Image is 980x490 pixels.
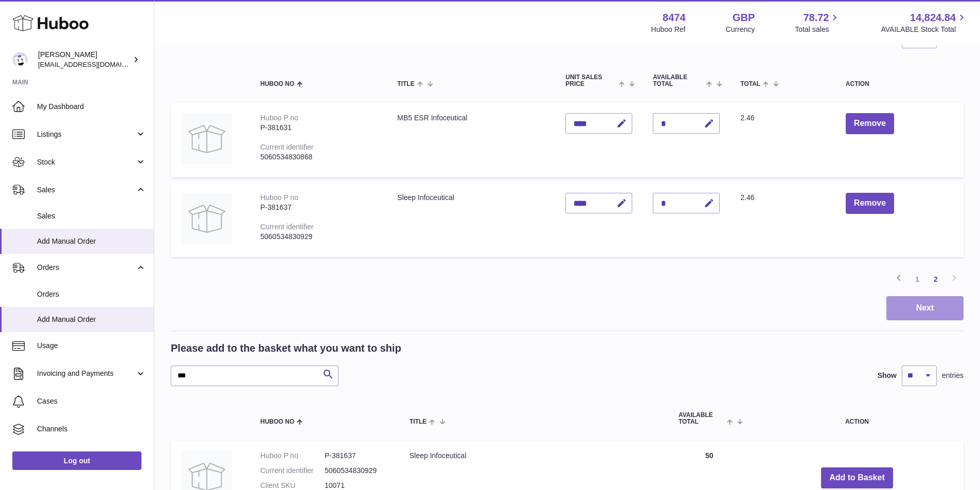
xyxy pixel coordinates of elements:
[565,74,616,87] span: Unit Sales Price
[926,270,945,288] a: 2
[740,193,754,202] span: 2.46
[37,396,146,406] span: Cases
[260,451,325,461] dt: Huboo P no
[387,103,555,177] td: MB5 ESR Infoceutical
[821,467,893,488] button: Add to Basket
[260,152,377,162] div: 5060534830868
[260,466,325,476] dt: Current identifier
[260,114,298,122] div: Huboo P no
[942,371,964,380] span: entries
[726,25,755,34] div: Currency
[740,81,760,87] span: Total
[653,74,704,87] span: AVAILABLE Total
[38,60,151,68] span: [EMAIL_ADDRESS][DOMAIN_NAME]
[37,211,146,221] span: Sales
[37,185,135,195] span: Sales
[260,419,294,425] span: Huboo no
[37,424,146,434] span: Channels
[679,412,724,425] span: AVAILABLE Total
[908,270,926,288] a: 1
[37,341,146,351] span: Usage
[325,466,389,476] dd: 5060534830929
[38,50,131,69] div: [PERSON_NAME]
[37,315,146,324] span: Add Manual Order
[37,157,135,167] span: Stock
[171,341,401,355] h2: Please add to the basket what you want to ship
[397,81,414,87] span: Title
[409,419,426,425] span: Title
[910,11,956,25] span: 14,824.84
[181,193,233,244] img: Sleep Infoceutical
[663,11,686,25] strong: 8474
[878,371,897,380] label: Show
[846,81,953,87] div: Action
[881,11,968,34] a: 14,824.84 AVAILABLE Stock Total
[37,263,135,273] span: Orders
[12,451,141,470] a: Log out
[260,143,314,151] div: Current identifier
[260,223,314,231] div: Current identifier
[260,232,377,242] div: 5060534830929
[751,402,964,435] th: Action
[795,11,841,34] a: 78.72 Total sales
[37,237,146,246] span: Add Manual Order
[260,203,377,212] div: P-381637
[37,130,135,139] span: Listings
[733,11,755,25] strong: GBP
[846,193,894,214] button: Remove
[651,25,686,34] div: Huboo Ref
[886,296,964,320] button: Next
[740,114,754,122] span: 2.46
[181,113,233,165] img: MB5 ESR Infoceutical
[795,25,841,34] span: Total sales
[881,25,968,34] span: AVAILABLE Stock Total
[260,81,294,87] span: Huboo no
[387,183,555,257] td: Sleep Infoceutical
[260,193,298,202] div: Huboo P no
[325,451,389,461] dd: P-381637
[37,369,135,378] span: Invoicing and Payments
[37,102,146,112] span: My Dashboard
[846,113,894,134] button: Remove
[12,52,28,67] img: orders@neshealth.com
[260,123,377,133] div: P-381631
[803,11,829,25] span: 78.72
[37,289,146,299] span: Orders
